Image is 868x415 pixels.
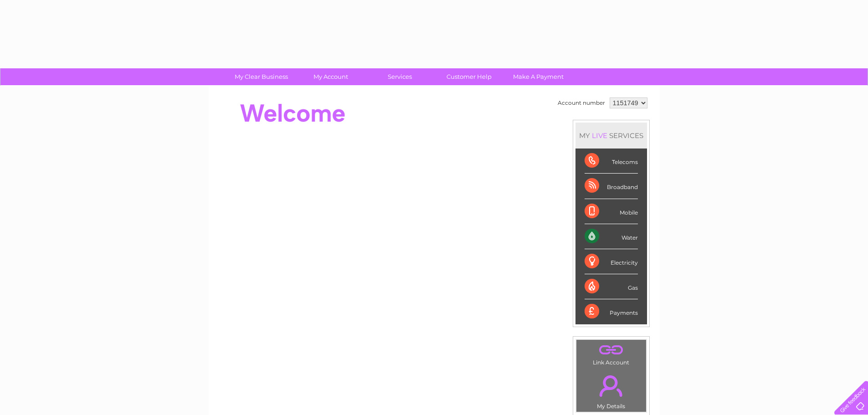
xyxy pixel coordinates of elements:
[576,368,647,412] td: My Details
[585,249,638,274] div: Electricity
[579,370,644,402] a: .
[576,339,647,368] td: Link Account
[293,68,368,85] a: My Account
[585,299,638,324] div: Payments
[362,68,437,85] a: Services
[501,68,576,85] a: Make A Payment
[585,224,638,249] div: Water
[585,274,638,299] div: Gas
[555,95,607,111] td: Account number
[590,131,609,140] div: LIVE
[585,149,638,174] div: Telecoms
[579,342,644,358] a: .
[575,123,647,149] div: MY SERVICES
[585,199,638,224] div: Mobile
[224,68,299,85] a: My Clear Business
[585,174,638,199] div: Broadband
[431,68,507,85] a: Customer Help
